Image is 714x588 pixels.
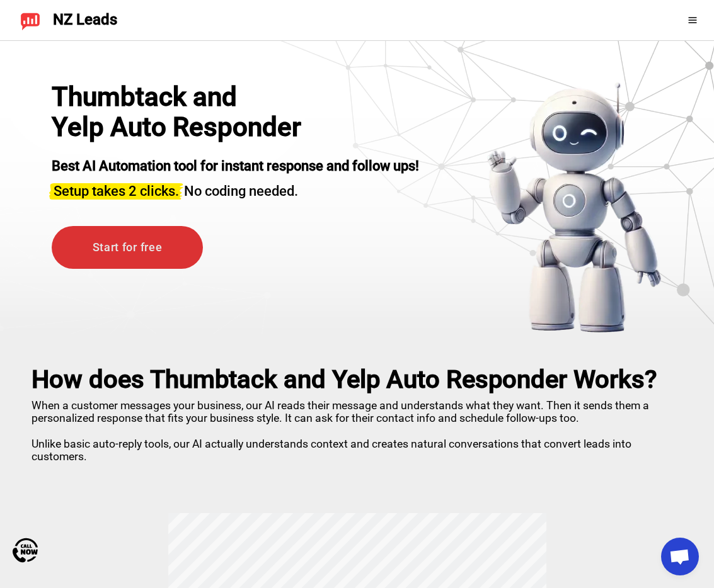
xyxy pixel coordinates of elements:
img: Call Now [13,538,38,563]
img: NZ Leads logo [20,10,40,30]
div: Thumbtack and [52,82,316,112]
p: When a customer messages your business, our AI reads their message and understands what they want... [32,394,682,463]
span: NZ Leads [53,11,117,29]
img: yelp bot [487,82,662,334]
a: Start for free [52,226,203,269]
h1: Yelp Auto Responder [52,112,316,142]
iframe: Кнопка "Войти с аккаунтом Google" [638,6,679,34]
h3: No coding needed. [52,176,419,201]
span: Setup takes 2 clicks. [54,183,179,199]
strong: Best AI Automation tool for instant response and follow ups! [52,158,419,174]
a: Open chat [661,538,699,575]
h2: How does Thumbtack and Yelp Auto Responder Works? [32,365,682,394]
